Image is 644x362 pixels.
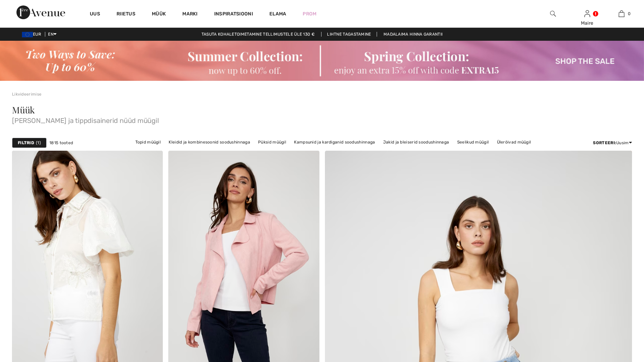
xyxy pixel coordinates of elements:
[550,10,556,18] img: Otsige veebisaidilt
[196,32,320,37] a: Tasuta kohaletoimetamine tellimustele üle 130 €
[380,138,453,147] a: Jakid ja bleiserid soodushinnaga
[117,11,135,18] a: Riietus
[182,11,198,18] a: Marki
[12,114,632,124] span: [PERSON_NAME] ja tippdisainerid nüüd müügil
[594,311,637,328] iframe: Opens a widget where you can chat to one of our agents
[49,140,73,146] span: 1815 tooted
[570,20,604,27] div: Maire
[255,138,290,147] a: Püksid müügil
[321,32,377,37] a: Lihtne tagastamine
[22,32,33,37] img: Euro
[12,92,41,97] a: Likvideerimise
[12,104,35,116] span: Müük
[291,138,378,147] a: Kampsunid ja kardiganid soodushinnaga
[454,138,493,147] a: Seelikud müügil
[48,32,53,37] font: EN
[214,11,253,18] span: Inspiratsiooni
[152,11,166,18] a: Müük
[619,10,624,18] img: Minu kott
[165,138,253,147] a: Kleidid ja kombinesoonid soodushinnaga
[90,11,100,18] a: Uus
[18,140,34,146] strong: Filtrid
[22,32,44,37] span: EUR
[269,10,287,17] a: Elama
[605,10,638,18] a: 0
[593,140,616,145] strong: Sorteeri:
[628,11,631,17] span: 0
[593,140,629,145] font: Uusim
[494,138,535,147] a: Ülerõivad müügil
[584,10,590,17] a: Sign In
[36,140,41,146] span: 1
[132,138,165,147] a: Topid müügil
[584,10,590,18] img: Minu teave
[16,5,65,19] img: 1ère avenüü
[303,10,316,17] a: Prom
[378,32,448,37] a: Madalaima hinna garantii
